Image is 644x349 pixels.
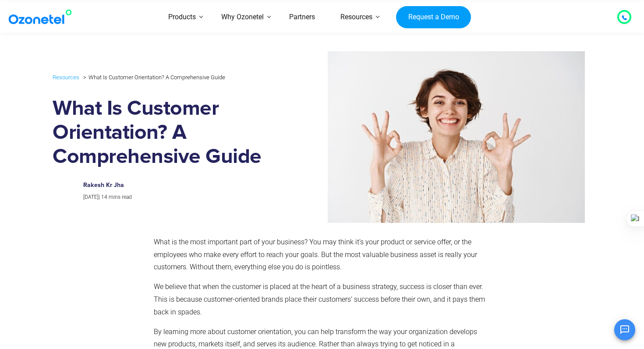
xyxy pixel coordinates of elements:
h1: What Is Customer Orientation? A Comprehensive Guide [53,97,277,169]
span: mins read [109,194,132,200]
h6: Rakesh Kr Jha [83,182,268,189]
p: What is the most important part of your business? You may think it’s your product or service offe... [154,236,486,274]
button: Open chat [614,319,635,340]
a: Resources [53,72,79,82]
a: Request a Demo [396,6,471,28]
a: Resources [328,2,385,33]
li: What Is Customer Orientation? A Comprehensive Guide [81,72,225,83]
p: We believe that when the customer is placed at the heart of a business strategy, success is close... [154,281,486,318]
p: | [83,193,268,202]
a: Why Ozonetel [209,2,276,33]
a: Partners [276,2,328,33]
a: Products [156,2,209,33]
span: 14 [101,194,107,200]
span: [DATE] [83,194,99,200]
